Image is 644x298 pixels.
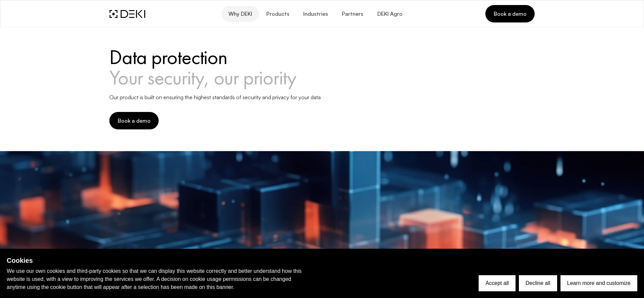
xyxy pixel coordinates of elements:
[296,6,335,22] button: Industries
[341,11,363,17] span: Partners
[335,6,370,22] a: Partners
[109,10,145,18] img: DEKI Logo
[485,5,535,22] a: Book a demo
[370,6,409,22] a: DEKI Agro
[259,6,296,22] button: Products
[7,267,309,291] p: We use our own cookies and third-party cookies so that we can display this website correctly and ...
[519,275,557,291] button: Decline all
[493,10,527,17] span: Book a demo
[109,64,296,91] span: Your security, our priority
[377,11,402,17] span: DEKI Agro
[266,11,289,17] span: Products
[479,275,515,291] button: Accept all
[109,93,368,101] p: Our product is built on ensuring the highest standards of security and privacy for your data
[109,47,535,88] h1: Data protection
[560,275,637,291] button: Learn more and customize
[221,6,259,22] button: Why DEKI
[117,117,151,124] span: Book a demo
[303,11,328,17] span: Industries
[109,112,159,129] button: Book a demo
[228,11,252,17] span: Why DEKI
[7,255,309,265] h2: Cookies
